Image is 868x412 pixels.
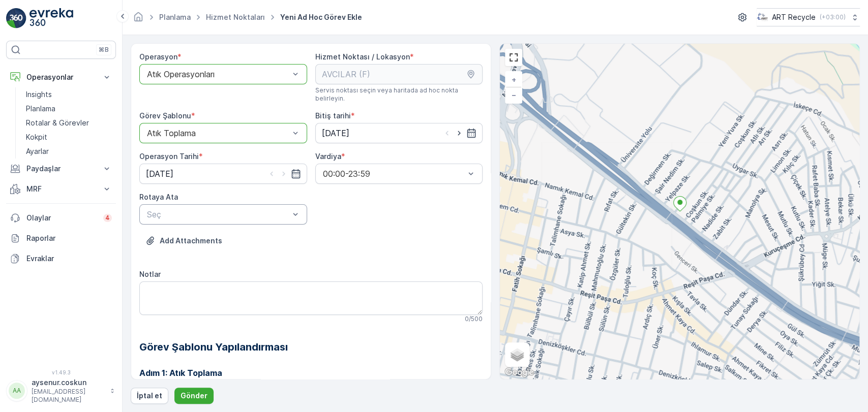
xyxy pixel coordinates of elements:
[6,208,116,228] a: Olaylar4
[139,339,483,355] h2: Görev Şablonu Yapılandırması
[206,13,265,21] a: Hizmet Noktaları
[506,343,528,366] a: Layers
[22,116,116,130] a: Rotalar & Görevler
[315,123,483,143] input: dd/mm/yyyy
[29,8,73,28] img: logo_light-DOdMpM7g.png
[6,67,116,87] button: Operasyonlar
[26,132,47,142] p: Kokpit
[506,50,521,65] a: View Fullscreen
[26,233,112,243] p: Raporlar
[181,391,207,401] p: Gönder
[278,12,364,22] span: Yeni Ad Hoc Görev Ekle
[139,270,161,278] label: Notlar
[6,8,26,28] img: logo
[22,87,116,102] a: Insights
[99,46,109,54] p: ⌘B
[22,130,116,144] a: Kokpit
[26,253,112,264] p: Evraklar
[506,87,521,103] a: Uzaklaştır
[26,146,49,156] p: Ayarlar
[6,159,116,179] button: Paydaşlar
[26,184,96,194] p: MRF
[139,111,191,120] label: Görev Şablonu
[6,377,116,404] button: AAaysenur.coskun[EMAIL_ADDRESS][DOMAIN_NAME]
[139,233,228,249] button: Dosya Yükle
[9,383,25,399] div: AA
[160,236,222,246] p: Add Attachments
[26,72,96,82] p: Operasyonlar
[139,164,307,184] input: dd/mm/yyyy
[105,214,110,222] p: 4
[26,213,97,223] p: Olaylar
[315,52,410,61] label: Hizmet Noktası / Lokasyon
[32,388,105,404] p: [EMAIL_ADDRESS][DOMAIN_NAME]
[139,367,483,379] h3: Adım 1: Atık Toplama
[159,13,191,21] a: Planlama
[6,369,116,375] span: v 1.49.3
[6,179,116,199] button: MRF
[26,104,55,114] p: Planlama
[139,193,178,201] label: Rotaya Ata
[315,111,351,120] label: Bitiş tarihi
[465,315,483,323] p: 0 / 500
[6,228,116,248] a: Raporlar
[502,366,536,379] a: Bu bölgeyi Google Haritalar'da açın (yeni pencerede açılır)
[757,12,768,23] img: image_23.png
[26,89,52,100] p: Insights
[131,388,168,404] button: İptal et
[820,13,846,21] p: ( +03:00 )
[139,152,199,161] label: Operasyon Tarihi
[6,248,116,269] a: Evraklar
[512,75,516,84] span: +
[502,366,536,379] img: Google
[315,86,483,103] span: Servis noktası seçin veya haritada ad hoc nokta belirleyin.
[147,208,289,220] p: Seç
[32,377,105,388] p: aysenur.coskun
[315,152,341,161] label: Vardiya
[137,391,162,401] p: İptal et
[22,144,116,159] a: Ayarlar
[26,118,89,128] p: Rotalar & Görevler
[26,164,96,174] p: Paydaşlar
[22,102,116,116] a: Planlama
[133,15,144,24] a: Ana Sayfa
[512,90,517,99] span: −
[772,12,816,22] p: ART Recycle
[139,52,177,61] label: Operasyon
[174,388,214,404] button: Gönder
[506,72,521,87] a: Yakınlaştır
[315,64,483,84] input: AVCILAR (F)
[757,8,860,26] button: ART Recycle(+03:00)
